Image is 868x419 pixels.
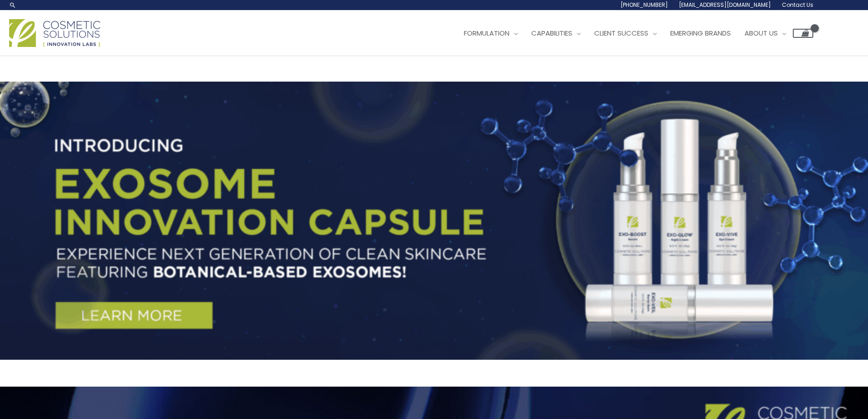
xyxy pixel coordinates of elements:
span: Emerging Brands [670,28,731,38]
span: Formulation [464,28,509,38]
img: Cosmetic Solutions Logo [9,19,100,47]
a: Formulation [457,20,524,47]
a: Emerging Brands [663,20,738,47]
span: Capabilities [531,28,572,38]
a: Capabilities [524,20,587,47]
a: Client Success [587,20,663,47]
span: [PHONE_NUMBER] [621,1,668,9]
a: About Us [738,20,793,47]
span: About Us [745,28,778,38]
span: Client Success [594,28,648,38]
span: [EMAIL_ADDRESS][DOMAIN_NAME] [679,1,771,9]
nav: Site Navigation [450,20,813,47]
span: Contact Us [782,1,813,9]
a: Search icon link [9,1,16,9]
a: View Shopping Cart, empty [793,29,813,38]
